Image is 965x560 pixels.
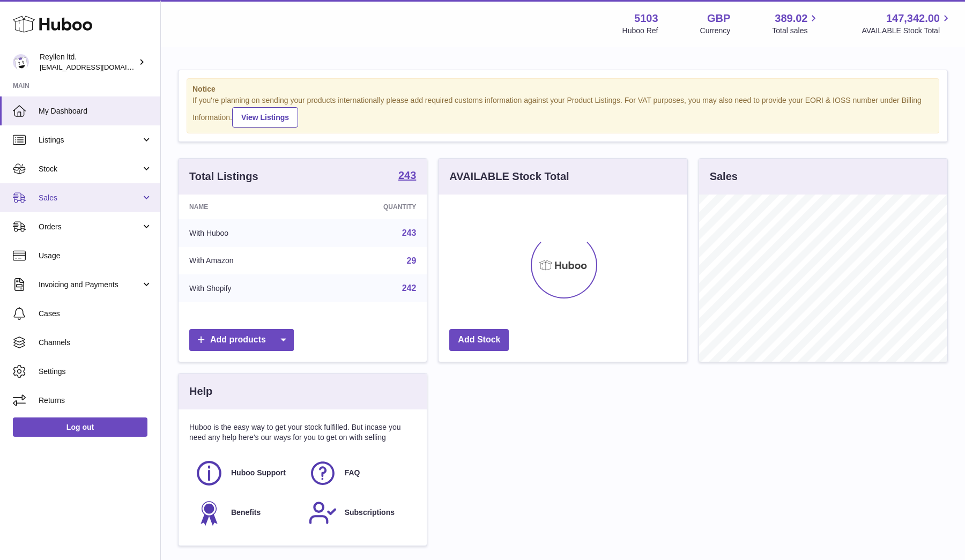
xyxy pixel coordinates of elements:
[345,507,395,518] span: Subscriptions
[39,395,152,406] span: Returns
[232,107,298,128] a: View Listings
[710,169,738,184] h3: Sales
[192,95,933,128] div: If you're planning on sending your products internationally please add required customs informati...
[231,507,261,518] span: Benefits
[39,309,152,319] span: Cases
[398,170,416,183] a: 243
[13,417,147,437] a: Log out
[707,11,730,26] strong: GBP
[449,329,509,351] a: Add Stock
[398,170,416,181] strong: 243
[886,11,940,26] span: 147,342.00
[40,63,158,71] span: [EMAIL_ADDRESS][DOMAIN_NAME]
[308,459,411,488] a: FAQ
[179,195,315,219] th: Name
[39,251,152,261] span: Usage
[39,367,152,377] span: Settings
[772,11,820,36] a: 389.02 Total sales
[862,26,952,36] span: AVAILABLE Stock Total
[407,256,417,265] a: 29
[189,169,258,184] h3: Total Listings
[402,228,417,237] a: 243
[179,247,315,275] td: With Amazon
[179,274,315,302] td: With Shopify
[189,329,294,351] a: Add products
[179,219,315,247] td: With Huboo
[192,84,933,94] strong: Notice
[772,26,820,36] span: Total sales
[345,468,360,478] span: FAQ
[862,11,952,36] a: 147,342.00 AVAILABLE Stock Total
[622,26,658,36] div: Huboo Ref
[775,11,807,26] span: 389.02
[189,422,416,443] p: Huboo is the easy way to get your stock fulfilled. But incase you need any help here's our ways f...
[195,459,298,488] a: Huboo Support
[39,193,141,203] span: Sales
[39,222,141,232] span: Orders
[13,54,29,70] img: reyllen@reyllen.com
[39,164,141,174] span: Stock
[700,26,731,36] div: Currency
[315,195,427,219] th: Quantity
[231,468,286,478] span: Huboo Support
[39,338,152,348] span: Channels
[189,384,212,399] h3: Help
[39,135,141,145] span: Listings
[308,498,411,527] a: Subscriptions
[195,498,298,527] a: Benefits
[39,280,141,290] span: Invoicing and Payments
[449,169,569,184] h3: AVAILABLE Stock Total
[40,52,136,72] div: Reyllen ltd.
[402,283,417,293] a: 242
[634,11,658,26] strong: 5103
[39,106,152,116] span: My Dashboard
